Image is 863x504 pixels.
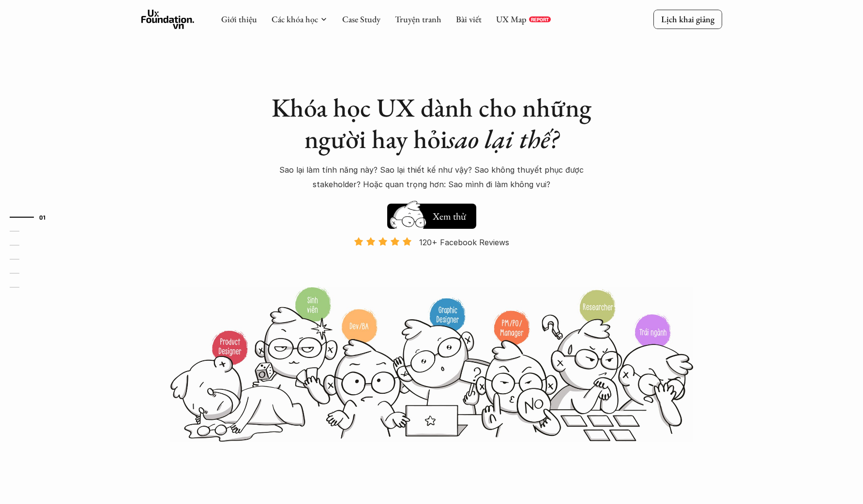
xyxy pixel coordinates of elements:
a: Giới thiệu [221,14,257,25]
a: REPORT [529,16,551,22]
a: 120+ Facebook Reviews [346,237,518,285]
h5: Xem thử [433,209,466,223]
a: Truyện tranh [395,14,441,25]
a: Case Study [342,14,380,25]
a: Bài viết [456,14,482,25]
p: REPORT [531,16,549,22]
p: 120+ Facebook Reviews [419,235,509,250]
em: sao lại thế? [447,122,559,156]
a: UX Map [496,14,527,25]
p: Lịch khai giảng [661,14,714,25]
strong: 01 [39,213,46,220]
a: Lịch khai giảng [653,10,722,29]
a: Xem thử [387,199,476,229]
a: 01 [10,211,56,223]
h1: Khóa học UX dành cho những người hay hỏi [262,92,601,155]
p: Sao lại làm tính năng này? Sao lại thiết kế như vậy? Sao không thuyết phục được stakeholder? Hoặc... [262,163,601,192]
a: Các khóa học [272,14,318,25]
